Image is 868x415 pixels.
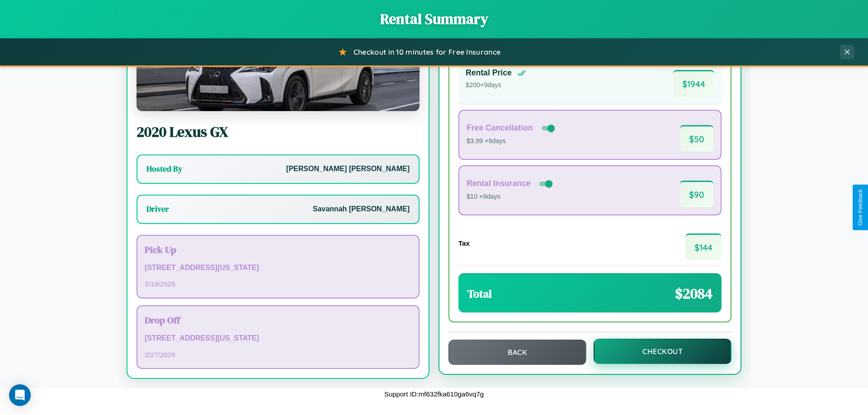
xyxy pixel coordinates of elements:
[145,278,411,290] p: 2 / 18 / 2026
[448,340,586,365] button: Back
[145,261,411,275] p: [STREET_ADDRESS][US_STATE]
[145,349,411,361] p: 2 / 27 / 2026
[145,332,411,345] p: [STREET_ADDRESS][US_STATE]
[467,123,533,133] h4: Free Cancellation
[286,163,410,176] p: [PERSON_NAME] [PERSON_NAME]
[467,135,557,147] p: $3.99 × 9 days
[354,47,500,56] span: Checkout in 10 minutes for Free Insurance
[146,163,182,174] h3: Hosted By
[594,339,731,364] button: Checkout
[384,388,484,400] p: Support ID: mf632fka610ga6vq7g
[137,122,420,142] h2: 2020 Lexus GX
[680,125,713,152] span: $ 50
[673,70,714,97] span: $ 1944
[145,243,411,256] h3: Pick Up
[145,313,411,326] h3: Drop Off
[9,9,859,29] h1: Rental Summary
[466,79,526,91] p: $ 200 × 9 days
[313,203,410,216] p: Savannah [PERSON_NAME]
[458,239,470,247] h4: Tax
[675,284,712,303] span: $ 2084
[466,68,512,78] h4: Rental Price
[680,181,713,207] span: $ 90
[857,189,863,226] div: Give Feedback
[146,204,169,214] h3: Driver
[685,233,722,260] span: $ 144
[467,191,554,203] p: $10 × 9 days
[467,179,531,188] h4: Rental Insurance
[467,286,492,301] h3: Total
[9,384,31,406] div: Open Intercom Messenger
